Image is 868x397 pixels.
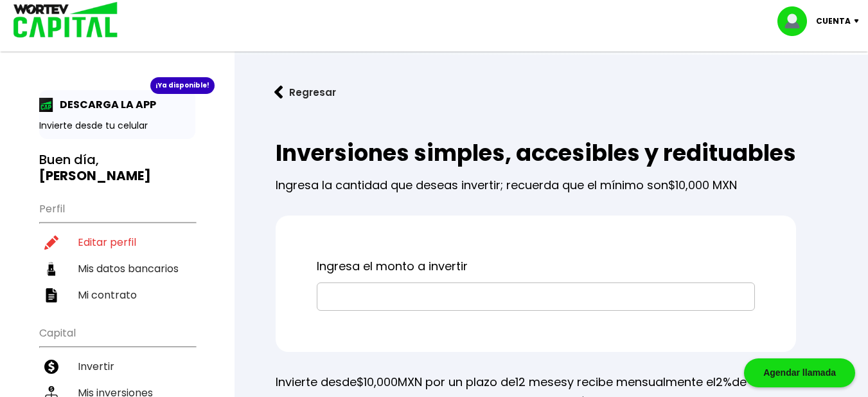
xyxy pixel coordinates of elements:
[668,177,737,193] span: $10,000 MXN
[44,235,58,250] img: editar-icon.952d3147.svg
[39,152,195,184] h3: Buen día,
[255,75,355,109] button: Regresar
[777,6,816,36] img: profile-image
[44,360,58,374] img: invertir-icon.b3b967d7.svg
[39,98,53,112] img: app-icon
[515,374,567,390] span: 12 meses
[39,255,195,282] a: Mis datos bancarios
[816,12,851,31] p: Cuenta
[255,75,847,109] a: flecha izquierdaRegresar
[744,358,855,387] div: Agendar llamada
[53,97,156,113] p: DESCARGA LA APP
[44,262,58,276] img: datos-icon.10cf9172.svg
[357,374,398,390] span: $10,000
[39,167,151,185] b: [PERSON_NAME]
[851,19,868,23] img: icon-down
[317,257,755,276] p: Ingresa el monto a invertir
[44,288,58,302] img: contrato-icon.f2db500c.svg
[716,374,732,390] span: 2%
[274,86,283,99] img: flecha izquierda
[39,119,195,133] p: Invierte desde tu celular
[39,229,195,255] a: Editar perfil
[276,140,796,166] h2: Inversiones simples, accesibles y redituables
[276,166,796,195] p: Ingresa la cantidad que deseas invertir; recuerda que el mínimo son
[39,282,195,308] a: Mi contrato
[39,353,195,380] a: Invertir
[150,77,215,94] div: ¡Ya disponible!
[39,194,195,308] ul: Perfil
